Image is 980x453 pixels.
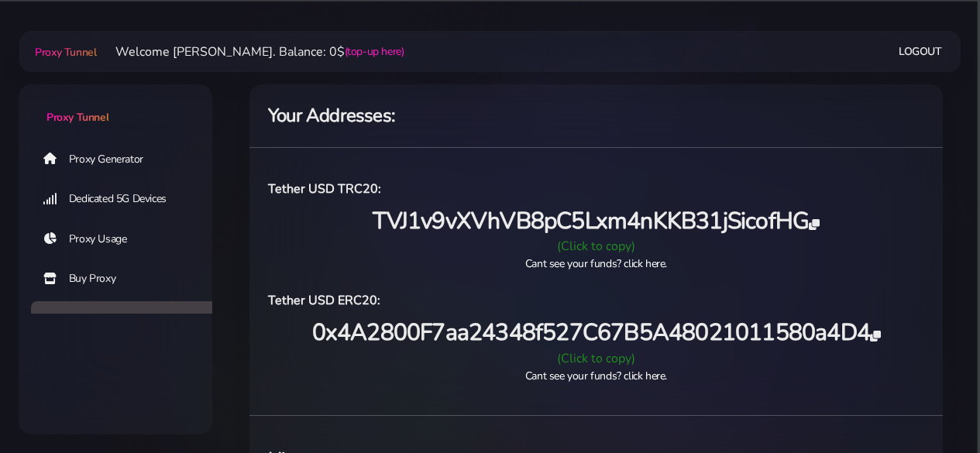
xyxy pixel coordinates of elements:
[19,84,212,125] a: Proxy Tunnel
[31,301,225,337] a: Account Top Up
[31,221,225,257] a: Proxy Usage
[312,317,881,348] span: 0x4A2800F7aa24348f527C67B5A48021011580a4D4
[345,43,404,60] a: (top-up here)
[259,237,934,256] div: (Click to copy)
[259,349,934,368] div: (Click to copy)
[32,39,96,64] a: Proxy Tunnel
[268,179,924,199] h6: Tether USD TRC20:
[373,205,819,237] span: TVJ1v9vXVhVB8pC5Lxm4nKKB31jSicofHG
[268,103,924,129] h4: Your Addresses:
[31,261,225,297] a: Buy Proxy
[46,110,108,125] span: Proxy Tunnel
[31,181,225,217] a: Dedicated 5G Devices
[751,200,961,434] iframe: Webchat Widget
[268,290,924,311] h6: Tether USD ERC20:
[525,256,667,271] a: Cant see your funds? click here.
[31,141,225,177] a: Proxy Generator
[35,45,96,60] span: Proxy Tunnel
[97,43,404,61] li: Welcome [PERSON_NAME]. Balance: 0$
[899,37,942,66] a: Logout
[525,369,667,383] a: Cant see your funds? click here.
